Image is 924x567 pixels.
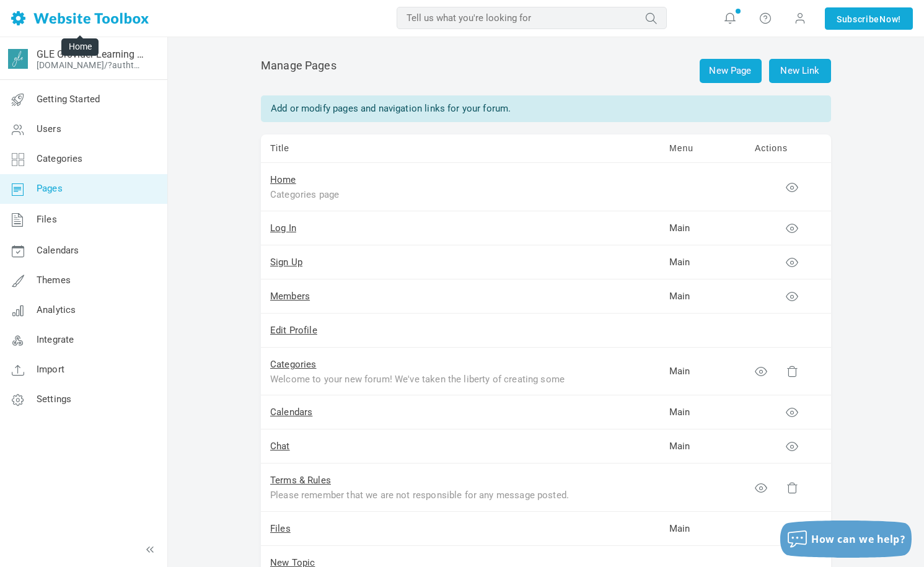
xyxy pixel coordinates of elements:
[660,279,746,314] td: Main
[660,245,746,279] td: Main
[37,60,144,70] a: [DOMAIN_NAME]/?authtoken=25b5a3e6c79e1d7ef8bbe23dba36369c&rememberMe=1
[660,512,746,546] td: Main
[37,153,83,164] span: Categories
[270,257,302,268] a: Sign Up
[37,364,64,375] span: Import
[660,348,746,396] td: Main
[261,95,831,122] div: Add or modify pages and navigation links for your forum.
[61,38,99,56] div: Home
[825,7,913,30] a: SubscribeNow!
[270,291,310,302] a: Members
[37,123,61,134] span: Users
[270,488,580,502] div: Please remember that we are not responsible for any message posted. We do not vouch for or warran...
[8,49,28,69] img: rsw64h64m
[660,134,746,163] td: Menu
[37,275,71,286] span: Themes
[270,475,331,486] a: Terms & Rules
[811,532,905,546] span: How can we help?
[660,429,746,464] td: Main
[270,174,296,185] a: Home
[37,245,79,256] span: Calendars
[270,187,580,201] div: Categories page
[37,304,76,315] span: Analytics
[37,94,100,105] span: Getting Started
[660,395,746,429] td: Main
[270,441,290,452] a: Chat
[270,325,317,336] a: Edit Profile
[261,59,831,83] h2: Manage Pages
[37,334,74,345] span: Integrate
[746,134,831,163] td: Actions
[37,214,57,225] span: Files
[37,183,63,194] span: Pages
[37,393,71,405] span: Settings
[270,359,317,370] a: Categories
[270,372,580,386] div: Welcome to your new forum! We've taken the liberty of creating some initial categories and topics...
[270,407,312,418] a: Calendars
[270,523,291,534] a: Files
[700,59,762,83] a: New Page
[270,222,296,234] a: Log In
[37,48,144,60] a: GLE Grovider Learning & Evaluation Forum
[397,7,667,29] input: Tell us what you're looking for
[660,211,746,245] td: Main
[769,59,831,83] a: New Link
[879,12,901,26] span: Now!
[261,134,660,163] td: Title
[780,521,912,558] button: How can we help?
